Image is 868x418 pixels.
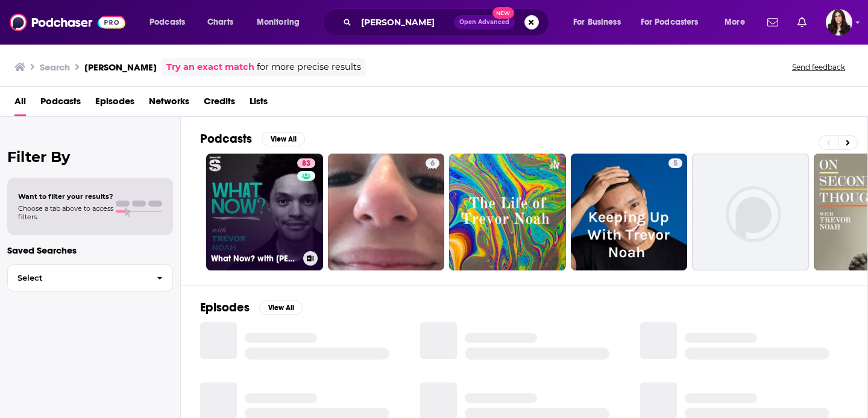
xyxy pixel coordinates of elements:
button: open menu [716,13,760,32]
a: Show notifications dropdown [793,12,811,33]
a: Show notifications dropdown [763,12,783,33]
a: Networks [149,92,189,116]
span: Want to filter your results? [18,192,113,201]
h3: What Now? with [PERSON_NAME] [211,254,298,264]
button: Select [7,264,173,292]
button: View All [259,301,303,315]
button: open menu [565,13,636,32]
h3: Search [40,61,70,73]
a: 83 [297,158,315,168]
a: 83What Now? with [PERSON_NAME] [206,154,323,270]
a: Charts [200,13,241,32]
span: Logged in as RebeccaShapiro [826,9,852,36]
button: open menu [633,13,716,32]
input: Search podcasts, credits, & more... [356,13,454,32]
h2: Podcasts [200,131,252,146]
img: User Profile [826,9,852,36]
a: All [14,92,26,116]
a: Credits [204,92,235,116]
span: For Podcasters [641,14,699,31]
button: open menu [248,13,315,32]
a: 5 [571,154,688,270]
a: Lists [250,92,268,116]
button: Show profile menu [826,9,852,36]
span: 5 [673,158,678,170]
a: PodcastsView All [200,131,305,146]
button: Send feedback [788,62,849,72]
span: for more precise results [257,60,361,74]
a: 6 [426,158,439,168]
a: Try an exact match [166,60,254,74]
img: Podchaser - Follow, Share and Rate Podcasts [10,11,125,34]
span: 83 [302,158,310,170]
span: For Business [573,14,621,31]
span: 6 [430,158,435,170]
span: Monitoring [257,14,300,31]
a: 5 [668,158,682,168]
a: Episodes [95,92,134,116]
span: Select [8,274,147,282]
span: Choose a tab above to access filters. [18,204,113,221]
button: open menu [141,13,201,32]
p: Saved Searches [7,245,173,256]
h3: [PERSON_NAME] [84,61,157,73]
h2: Episodes [200,300,250,315]
button: View All [262,132,305,146]
a: Podcasts [40,92,81,116]
span: Charts [207,14,233,31]
span: New [492,7,514,19]
span: More [725,14,745,31]
a: EpisodesView All [200,300,303,315]
div: Search podcasts, credits, & more... [335,8,561,36]
button: Open AdvancedNew [454,15,515,30]
h2: Filter By [7,148,173,166]
span: Podcasts [149,14,185,31]
span: Open Advanced [459,19,509,25]
a: 6 [328,154,445,270]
